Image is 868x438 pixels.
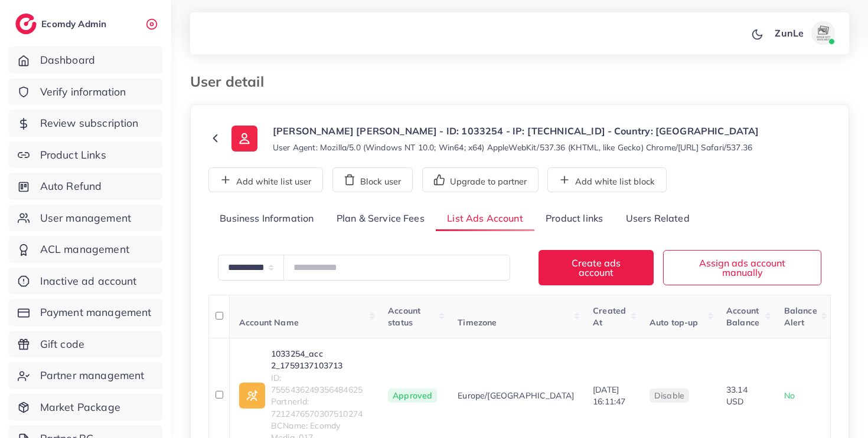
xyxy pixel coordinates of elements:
[539,250,654,285] button: Create ads account
[15,14,109,34] a: logoEcomdy Admin
[40,147,106,163] span: Product Links
[273,141,752,153] small: User Agent: Mozilla/5.0 (Windows NT 10.0; Win64; x64) AppleWebKit/537.36 (KHTML, like Gecko) Chro...
[40,305,152,320] span: Payment management
[9,205,162,232] a: User management
[273,124,759,138] p: [PERSON_NAME] [PERSON_NAME] - ID: 1033254 - IP: [TECHNICAL_ID] - Country: [GEOGRAPHIC_DATA]
[40,368,145,383] span: Partner management
[458,390,574,401] span: Europe/[GEOGRAPHIC_DATA]
[9,47,162,74] a: Dashboard
[388,305,420,328] span: Account status
[9,110,162,137] a: Review subscription
[654,390,684,401] span: disable
[332,167,413,192] button: Block user
[40,274,137,289] span: Inactive ad account
[784,305,817,328] span: Balance Alert
[768,21,840,45] a: ZunLeavatar
[239,383,265,409] img: ic-ad-info.7fc67b75.svg
[40,52,95,68] span: Dashboard
[614,206,700,232] a: Users Related
[388,388,437,403] span: Approved
[271,372,369,396] span: ID: 7555436249356484625
[9,236,162,263] a: ACL management
[40,179,102,194] span: Auto Refund
[9,362,162,389] a: Partner management
[40,242,129,257] span: ACL management
[190,73,273,90] h3: User detail
[726,305,759,328] span: Account Balance
[784,390,795,401] span: No
[811,21,835,45] img: avatar
[458,317,497,328] span: Timezone
[726,384,748,407] span: 33.14 USD
[40,84,126,100] span: Verify information
[422,167,539,192] button: Upgrade to partner
[9,299,162,326] a: Payment management
[40,400,120,415] span: Market Package
[40,116,139,131] span: Review subscription
[239,317,299,328] span: Account Name
[9,331,162,358] a: Gift code
[9,78,162,106] a: Verify information
[663,250,821,285] button: Assign ads account manually
[593,384,625,407] span: [DATE] 16:11:47
[9,173,162,200] a: Auto Refund
[9,141,162,169] a: Product Links
[231,126,257,152] img: ic-user-info.36bf1079.svg
[208,206,325,232] a: Business Information
[775,26,804,40] p: ZunLe
[40,210,131,226] span: User management
[40,337,84,352] span: Gift code
[41,18,109,29] h2: Ecomdy Admin
[547,167,667,192] button: Add white list block
[15,14,37,34] img: logo
[593,305,626,328] span: Created At
[271,348,369,372] a: 1033254_acc 2_1759137103713
[9,268,162,295] a: Inactive ad account
[436,206,534,232] a: List Ads Account
[208,167,323,192] button: Add white list user
[9,394,162,421] a: Market Package
[650,317,699,328] span: Auto top-up
[271,396,369,420] span: PartnerId: 7212476570307510274
[534,206,614,232] a: Product links
[325,206,436,232] a: Plan & Service Fees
